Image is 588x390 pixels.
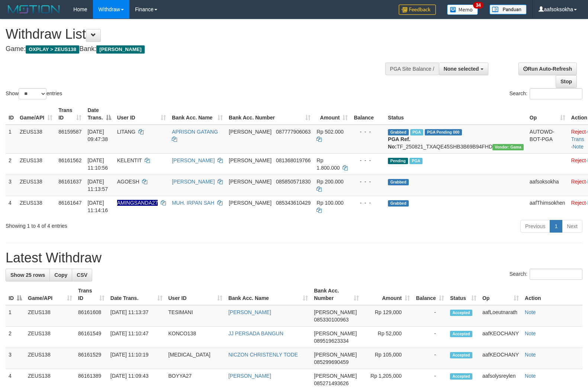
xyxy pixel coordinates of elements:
span: Copy 085330100963 to clipboard [314,317,348,323]
th: Amount: activate to sort column ascending [314,103,351,125]
span: Copy 081368019766 to clipboard [276,157,311,163]
a: Reject [571,200,586,206]
a: Show 25 rows [6,269,50,281]
td: 1 [6,305,25,327]
select: Showentries [19,88,46,99]
span: Copy 085271493626 to clipboard [314,380,348,386]
td: 86161608 [75,305,107,327]
h4: Game: Bank: [6,45,385,53]
a: Copy [49,269,72,281]
span: [PERSON_NAME] [229,129,271,135]
span: Rp 100.000 [317,200,343,206]
input: Search: [530,88,582,99]
span: [PERSON_NAME] [314,352,357,358]
td: Rp 52,000 [362,327,413,348]
td: ZEUS138 [17,125,55,154]
td: aafThimsokhen [527,196,568,217]
span: [PERSON_NAME] [229,157,271,163]
span: LITANG [117,129,136,135]
span: Copy [54,272,67,278]
td: TESIMANI [166,305,225,327]
td: - [413,327,447,348]
th: Date Trans.: activate to sort column descending [84,103,114,125]
td: ZEUS138 [25,305,75,327]
span: Rp 502.000 [317,129,343,135]
span: [PERSON_NAME] [314,309,357,315]
img: Feedback.jpg [399,4,436,15]
th: Action [522,284,582,305]
td: - [413,305,447,327]
span: AGOESH [117,179,139,185]
div: - - - [354,128,382,135]
td: [DATE] 11:13:37 [107,305,166,327]
th: Balance: activate to sort column ascending [413,284,447,305]
div: - - - [354,199,382,207]
th: Game/API: activate to sort column ascending [17,103,55,125]
a: CSV [72,269,92,281]
th: Game/API: activate to sort column ascending [25,284,75,305]
span: Show 25 rows [10,272,45,278]
a: Note [525,373,536,379]
span: CSV [77,272,87,278]
th: Op: activate to sort column ascending [479,284,522,305]
span: 86159587 [58,129,81,135]
a: JJ PERSADA BANGUN [228,330,283,336]
th: ID: activate to sort column descending [6,284,25,305]
input: Search: [530,269,582,280]
td: 3 [6,175,17,196]
a: Reject [571,129,586,135]
td: 4 [6,196,17,217]
h1: Withdraw List [6,27,385,42]
span: Vendor URL: https://trx31.1velocity.biz [492,144,524,150]
a: [PERSON_NAME] [228,373,271,379]
th: ID [6,103,17,125]
span: [PERSON_NAME] [229,200,271,206]
a: Note [572,144,584,150]
td: aafKEOCHANY [479,348,522,369]
th: Amount: activate to sort column ascending [362,284,413,305]
button: None selected [439,63,488,75]
td: ZEUS138 [17,175,55,196]
th: Balance [351,103,385,125]
td: 86161549 [75,327,107,348]
span: 86161647 [58,200,81,206]
td: aafKEOCHANY [479,327,522,348]
td: AUTOWD-BOT-PGA [527,125,568,154]
span: Rp 200.000 [317,179,343,185]
div: Showing 1 to 4 of 4 entries [6,219,240,230]
div: - - - [354,157,382,164]
th: Date Trans.: activate to sort column ascending [107,284,166,305]
img: panduan.png [489,4,527,15]
h1: Latest Withdraw [6,250,582,265]
td: 2 [6,327,25,348]
span: PGA Pending [425,129,462,135]
td: ZEUS138 [17,153,55,175]
a: Previous [520,220,550,233]
td: [DATE] 11:10:47 [107,327,166,348]
td: 3 [6,348,25,369]
img: Button%20Memo.svg [447,4,478,15]
a: Note [525,309,536,315]
th: Status: activate to sort column ascending [447,284,479,305]
th: Trans ID: activate to sort column ascending [75,284,107,305]
td: [DATE] 11:10:19 [107,348,166,369]
th: Op: activate to sort column ascending [527,103,568,125]
a: Note [525,330,536,336]
td: - [413,348,447,369]
span: OXPLAY > ZEUS138 [26,45,79,54]
span: [DATE] 11:14:16 [87,200,108,213]
span: [PERSON_NAME] [96,45,144,54]
a: NICZON CHRISTENLY TODE [228,352,298,358]
td: ZEUS138 [25,348,75,369]
td: KONCO138 [166,327,225,348]
span: [PERSON_NAME] [229,179,271,185]
a: Run Auto-Refresh [518,63,577,75]
th: Bank Acc. Number: activate to sort column ascending [226,103,314,125]
span: [PERSON_NAME] [314,330,357,336]
span: Grabbed [388,129,409,135]
span: Rp 1.800.000 [317,157,340,171]
a: Reject [571,157,586,163]
td: TF_250821_TXAQE45SHB3B69B94FHD [385,125,527,154]
th: Trans ID: activate to sort column ascending [55,103,84,125]
span: Accepted [450,310,472,316]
